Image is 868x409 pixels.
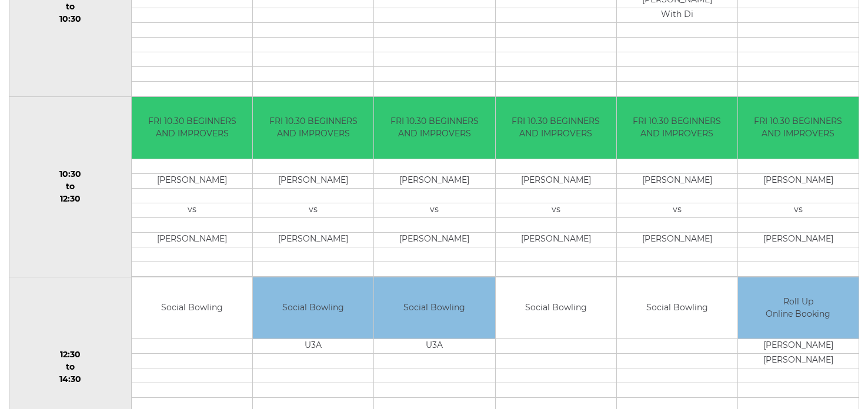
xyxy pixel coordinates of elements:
[132,232,252,247] td: [PERSON_NAME]
[496,173,616,188] td: [PERSON_NAME]
[253,97,373,159] td: FRI 10.30 BEGINNERS AND IMPROVERS
[617,203,737,217] td: vs
[738,97,859,159] td: FRI 10.30 BEGINNERS AND IMPROVERS
[253,232,373,247] td: [PERSON_NAME]
[617,277,737,339] td: Social Bowling
[738,277,859,339] td: Roll Up Online Booking
[374,203,495,217] td: vs
[374,173,495,188] td: [PERSON_NAME]
[738,203,859,217] td: vs
[617,97,737,159] td: FRI 10.30 BEGINNERS AND IMPROVERS
[9,97,132,277] td: 10:30 to 12:30
[253,173,373,188] td: [PERSON_NAME]
[738,173,859,188] td: [PERSON_NAME]
[496,232,616,247] td: [PERSON_NAME]
[374,339,495,354] td: U3A
[738,232,859,247] td: [PERSON_NAME]
[132,203,252,217] td: vs
[738,339,859,354] td: [PERSON_NAME]
[132,97,252,159] td: FRI 10.30 BEGINNERS AND IMPROVERS
[132,277,252,339] td: Social Bowling
[496,277,616,339] td: Social Bowling
[617,173,737,188] td: [PERSON_NAME]
[253,339,373,354] td: U3A
[132,173,252,188] td: [PERSON_NAME]
[617,8,737,23] td: With Di
[496,203,616,217] td: vs
[496,97,616,159] td: FRI 10.30 BEGINNERS AND IMPROVERS
[374,277,495,339] td: Social Bowling
[253,203,373,217] td: vs
[617,232,737,247] td: [PERSON_NAME]
[738,354,859,368] td: [PERSON_NAME]
[374,97,495,159] td: FRI 10.30 BEGINNERS AND IMPROVERS
[374,232,495,247] td: [PERSON_NAME]
[253,277,373,339] td: Social Bowling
